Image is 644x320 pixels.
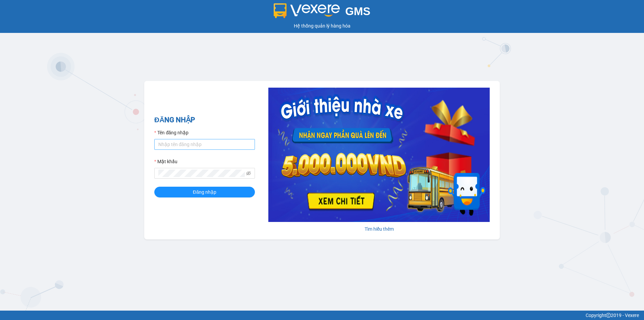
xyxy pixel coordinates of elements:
button: Đăng nhập [154,187,255,197]
input: Tên đăng nhập [154,139,255,150]
div: Hệ thống quản lý hàng hóa [2,22,642,30]
h2: ĐĂNG NHẬP [154,115,255,126]
a: GMS [274,10,371,15]
span: eye-invisible [246,171,251,176]
span: Đăng nhập [193,188,216,196]
span: copyright [606,313,611,318]
div: Copyright 2019 - Vexere [5,312,639,319]
div: Tìm hiểu thêm [268,225,490,233]
img: banner-0 [268,88,490,222]
label: Mật khẩu [154,158,177,165]
span: GMS [345,5,370,17]
input: Mật khẩu [158,170,245,177]
img: logo 2 [274,3,340,18]
label: Tên đăng nhập [154,129,189,136]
